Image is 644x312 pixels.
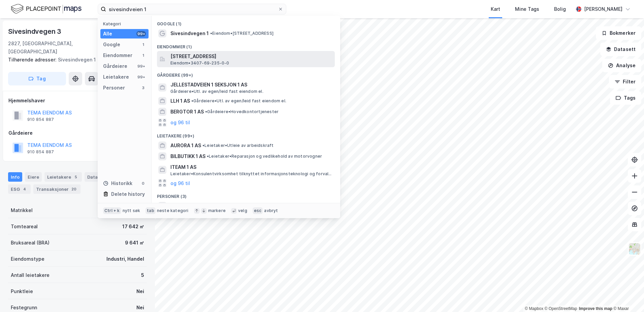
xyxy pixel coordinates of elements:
[103,73,129,81] div: Leietakere
[140,85,146,90] div: 3
[27,149,54,155] div: 910 854 887
[146,207,156,214] div: tab
[170,179,190,187] button: og 96 til
[11,287,33,295] div: Punktleie
[123,208,140,213] div: nytt søk
[600,43,641,56] button: Datasett
[515,5,539,13] div: Mine Tags
[70,186,78,192] div: 20
[136,304,144,312] div: Nei
[152,16,340,28] div: Google (1)
[208,208,226,213] div: markere
[8,184,31,194] div: ESG
[136,63,146,69] div: 99+
[103,30,112,38] div: Alle
[27,117,54,122] div: 910 854 887
[103,51,132,59] div: Eiendommer
[103,41,120,49] div: Google
[140,181,146,186] div: 0
[628,242,641,255] img: Z
[11,223,38,231] div: Tomteareal
[205,109,279,114] span: Gårdeiere • Hovedkontortjenester
[152,67,340,79] div: Gårdeiere (99+)
[610,91,641,105] button: Tags
[11,206,33,214] div: Matrikkel
[8,172,22,182] div: Info
[11,239,50,247] div: Bruksareal (BRA)
[525,306,543,311] a: Mapbox
[103,62,127,70] div: Gårdeiere
[579,306,612,311] a: Improve this map
[170,152,205,160] span: BILBUTIKK 1 AS
[140,53,146,58] div: 1
[141,271,144,279] div: 5
[8,129,147,137] div: Gårdeiere
[610,280,644,312] div: Kontrollprogram for chat
[103,207,121,214] div: Ctrl + k
[545,306,577,311] a: OpenStreetMap
[170,119,190,127] button: og 96 til
[85,172,110,182] div: Datasett
[122,223,144,231] div: 17 642 ㎡
[205,109,207,114] span: •
[596,26,641,40] button: Bokmerker
[207,154,209,159] span: •
[103,179,132,187] div: Historikk
[491,5,500,13] div: Kart
[8,26,63,37] div: Sivesindvegen 3
[238,208,247,213] div: velg
[125,239,144,247] div: 9 641 ㎡
[170,202,209,210] span: [PERSON_NAME]
[584,5,622,13] div: [PERSON_NAME]
[170,97,190,105] span: LLH 1 AS
[8,72,66,85] button: Tag
[8,57,58,62] span: Tilhørende adresser:
[170,81,332,89] span: JELLESTADVEIEN 1 SEKSJON 1 AS
[610,280,644,312] iframe: Chat Widget
[554,5,566,13] div: Bolig
[157,208,189,213] div: neste kategori
[21,186,28,192] div: 4
[191,98,286,104] span: Gårdeiere • Utl. av egen/leid fast eiendom el.
[44,172,82,182] div: Leietakere
[136,287,144,295] div: Nei
[170,171,333,177] span: Leietaker • Konsulentvirksomhet tilknyttet informasjonsteknologi og forvaltning og drift av IT-sy...
[170,29,209,37] span: Sivesindvegen 1
[210,31,273,36] span: Eiendom • [STREET_ADDRESS]
[8,56,141,64] div: Sivesindvegen 1
[140,42,146,47] div: 1
[202,143,204,148] span: •
[170,108,204,116] span: BERGTOR 1 AS
[106,4,278,14] input: Søk på adresse, matrikkel, gårdeiere, leietakere eller personer
[602,59,641,72] button: Analyse
[11,271,50,279] div: Antall leietakere
[103,84,125,92] div: Personer
[264,208,278,213] div: avbryt
[103,21,149,26] div: Kategori
[152,128,340,140] div: Leietakere (99+)
[106,255,144,263] div: Industri, Handel
[136,74,146,80] div: 99+
[170,163,332,171] span: ITEAM 1 AS
[609,75,641,88] button: Filter
[207,154,322,159] span: Leietaker • Reparasjon og vedlikehold av motorvogner
[253,207,263,214] div: esc
[202,143,274,148] span: Leietaker • Utleie av arbeidskraft
[8,40,115,56] div: 2827, [GEOGRAPHIC_DATA], [GEOGRAPHIC_DATA]
[111,190,145,198] div: Delete history
[191,98,193,103] span: •
[8,97,147,105] div: Hjemmelshaver
[11,255,44,263] div: Eiendomstype
[210,31,212,36] span: •
[72,174,79,180] div: 5
[152,39,340,51] div: Eiendommer (1)
[170,141,201,150] span: AURORA 1 AS
[170,60,229,66] span: Eiendom • 3407-69-235-0-0
[25,172,42,182] div: Eiere
[11,304,37,312] div: Festegrunn
[33,184,80,194] div: Transaksjoner
[170,89,263,94] span: Gårdeiere • Utl. av egen/leid fast eiendom el.
[11,3,82,15] img: logo.f888ab2527a4732fd821a326f86c7f29.svg
[170,52,332,60] span: [STREET_ADDRESS]
[152,188,340,201] div: Personer (3)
